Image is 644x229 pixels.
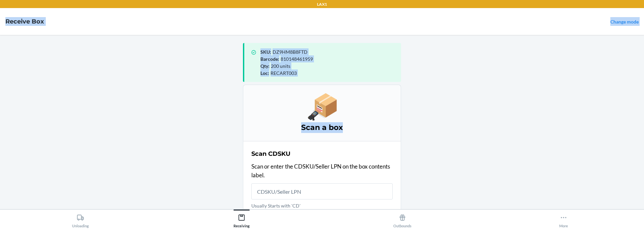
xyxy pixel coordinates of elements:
div: Receiving [234,211,250,228]
p: Usually Starts with 'CD' [251,202,393,209]
button: Receiving [161,210,322,228]
p: Scan or enter the CDSKU/Seller LPN on the box contents label. [251,162,393,179]
span: DZ9HM8B8FTD [273,49,308,55]
h3: Scan a box [251,122,393,133]
div: Unloading [72,211,89,228]
span: Barcode : [260,56,279,62]
p: LAX1 [317,1,327,7]
input: Usually Starts with 'CD' [251,183,393,199]
span: SKU : [260,49,271,55]
div: Outbounds [393,211,412,228]
span: Loc : [260,70,269,76]
span: 810148461959 [281,56,313,62]
h2: Scan CDSKU [251,149,290,158]
div: More [559,211,568,228]
span: RECART003 [271,70,297,76]
a: Change mode [610,19,639,25]
button: Outbounds [322,210,483,228]
span: 200 units [271,63,290,69]
h4: Receive Box [5,17,44,26]
span: Qty : [260,63,270,69]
